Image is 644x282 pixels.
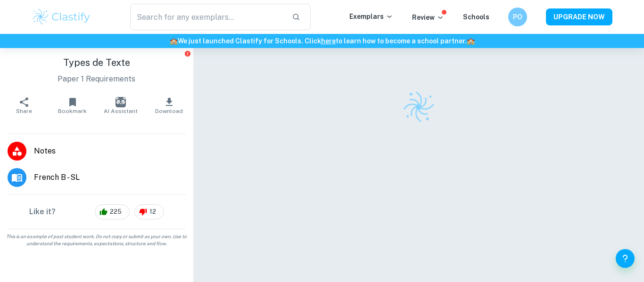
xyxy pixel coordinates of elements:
a: Schools [463,13,489,21]
span: Notes [34,145,186,157]
div: 225 [95,204,130,219]
span: 🏫 [170,37,178,45]
button: Bookmark [48,92,96,119]
button: Help and Feedback [616,249,635,268]
p: Review [412,12,444,23]
a: here [321,37,336,45]
span: Bookmark [58,108,87,114]
img: AI Assistant [116,97,126,107]
button: UPGRADE NOW [546,8,612,25]
button: AI Assistant [97,92,145,119]
img: Clastify logo [400,89,437,125]
div: 12 [134,204,164,219]
span: 🏫 [467,37,475,45]
span: Download [155,108,183,114]
span: Share [16,108,32,114]
input: Search for any exemplars... [130,4,284,30]
h1: Types de Texte [8,56,186,70]
p: Exemplars [349,11,393,22]
span: French B - SL [34,172,186,183]
span: 12 [144,207,161,217]
span: 225 [105,207,127,217]
h6: We just launched Clastify for Schools. Click to learn how to become a school partner. [2,36,642,46]
p: Paper 1 Requirements [8,73,186,85]
h6: PO [512,12,523,22]
button: Download [145,92,193,119]
button: Report issue [184,50,191,57]
img: Clastify logo [32,8,91,26]
span: AI Assistant [104,108,138,114]
span: This is an example of past student work. Do not copy or submit as your own. Use to understand the... [4,233,190,247]
button: PO [508,8,527,26]
h6: Like it? [29,206,56,218]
